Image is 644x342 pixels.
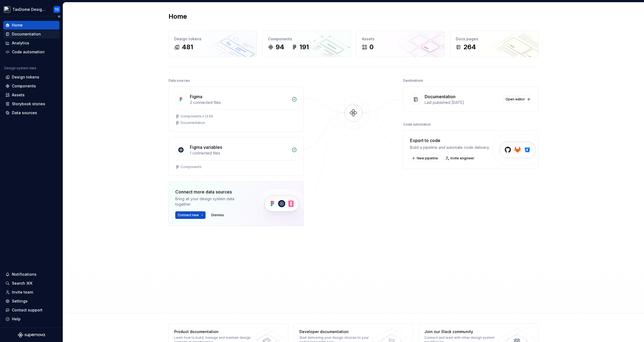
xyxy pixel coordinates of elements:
div: Home [12,22,23,28]
button: Notifications [3,270,60,279]
a: Open editor [503,96,532,103]
div: Settings [12,298,28,304]
button: TaxDome Design SystemTD [1,4,62,15]
div: Product documentation [174,329,253,334]
button: New pipeline [410,154,440,162]
a: Figma variables1 connected filesComponents [169,137,304,176]
div: 0 [369,43,374,51]
h2: Home [169,12,187,21]
a: Assets [3,91,60,99]
button: Dismiss [209,211,226,219]
a: Settings [3,297,60,305]
div: Bring all your design system data together. [175,196,248,207]
a: Design tokens [3,73,60,81]
div: Search ⌘K [12,281,32,286]
span: Open editor [506,97,525,101]
div: Build a pipeline and automate code delivery. [410,145,490,150]
button: Connect new [175,211,206,219]
div: Destinations [403,77,423,84]
div: Invite team [12,290,33,295]
a: Figma2 connected filesComponents • UI KitDocumentation [169,87,304,132]
button: Help [3,315,60,323]
a: Code automation [3,48,60,56]
div: Figma variables [190,144,222,150]
div: Analytics [12,40,29,46]
span: Connect new [178,213,199,217]
div: 264 [463,43,476,51]
div: Code automation [403,121,431,128]
div: TaxDome Design System [12,7,47,12]
div: Documentation [12,31,41,37]
div: Assets [362,36,439,42]
div: Storybook stories [12,101,45,107]
div: 481 [182,43,193,51]
div: Contact support [12,307,42,313]
button: Search ⌘K [3,279,60,288]
a: Components [3,82,60,90]
span: New pipeline [417,156,438,160]
div: Design system data [4,66,36,70]
div: Design tokens [174,36,251,42]
a: Invite engineer [444,154,477,162]
div: TD [55,7,59,12]
div: 2 connected files [190,100,288,105]
img: da704ea1-22e8-46cf-95f8-d9f462a55abe.png [4,6,10,13]
span: Dismiss [211,213,224,217]
a: Invite team [3,288,60,297]
div: Connect more data sources [175,189,248,195]
button: Contact support [3,306,60,314]
div: Assets [12,92,25,98]
a: Design tokens481 [169,31,257,57]
a: Assets0 [356,31,445,57]
div: Docs pages [456,36,533,42]
div: Data sources [169,77,190,84]
div: Figma [190,93,202,100]
div: Data sources [12,110,37,116]
button: Collapse sidebar [55,13,63,20]
div: 191 [299,43,309,51]
a: Components94191 [262,31,351,57]
a: Data sources [3,108,60,117]
div: Design tokens [12,74,39,80]
div: Export to code [410,137,490,144]
a: Docs pages264 [450,31,539,57]
a: Storybook stories [3,100,60,108]
div: Documentation [425,93,455,100]
div: Documentation [181,121,205,125]
div: Notifications [12,272,37,277]
div: 94 [276,43,284,51]
a: Home [3,21,60,29]
div: Components [12,83,36,89]
div: Code automation [12,49,45,55]
svg: Supernova Logo [18,332,45,338]
div: 1 connected files [190,150,288,156]
div: Components • UI Kit [181,114,213,119]
div: Components [268,36,345,42]
div: Help [12,316,21,322]
div: Last published [DATE] [425,100,500,105]
div: Join our Slack community [424,329,503,334]
span: Invite engineer [450,156,474,160]
div: Components [181,165,202,169]
a: Documentation [3,30,60,38]
a: Analytics [3,39,60,47]
div: Developer documentation [299,329,378,334]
